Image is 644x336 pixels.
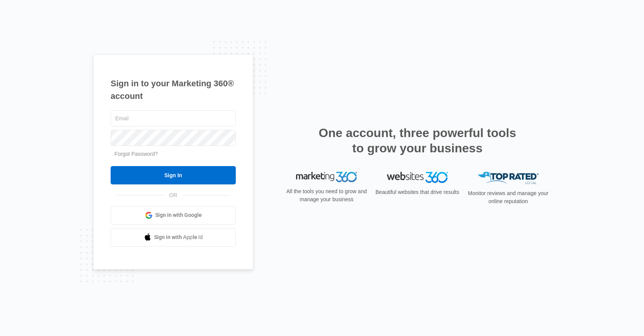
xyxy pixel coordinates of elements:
p: All the tools you need to grow and manage your business [284,187,369,204]
span: Sign in with Apple Id [154,233,203,241]
p: Monitor reviews and manage your online reputation [465,189,551,205]
img: Websites 360 [387,172,448,183]
input: Sign In [111,166,236,184]
a: Sign in with Apple Id [111,228,236,247]
img: Top Rated Local [478,172,539,184]
p: Beautiful websites that drive results [375,188,460,196]
input: Email [111,110,236,126]
a: Forgot Password? [114,151,158,157]
h1: Sign in to your Marketing 360® account [111,77,236,102]
h2: One account, three powerful tools to grow your business [316,125,518,156]
a: Sign in with Google [111,206,236,225]
span: OR [164,191,183,199]
span: Sign in with Google [155,211,202,219]
img: Marketing 360 [296,172,357,183]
